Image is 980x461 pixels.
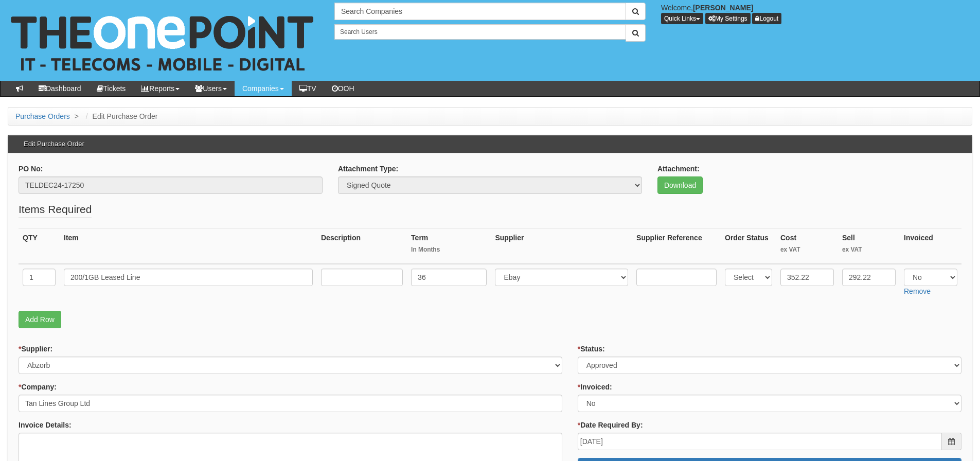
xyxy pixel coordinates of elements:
a: Users [187,81,235,96]
small: ex VAT [842,245,896,254]
th: Supplier [491,228,632,264]
a: My Settings [705,13,751,24]
div: Welcome, [653,3,980,24]
label: Attachment: [657,164,700,174]
a: Remove [904,287,931,295]
legend: Items Required [19,202,92,218]
a: Download [657,176,703,194]
small: ex VAT [780,245,834,254]
th: Description [317,228,407,264]
th: Cost [776,228,838,264]
th: Supplier Reference [632,228,721,264]
li: Edit Purchase Order [83,111,158,121]
input: Search Users [334,24,626,40]
a: Purchase Orders [15,112,70,120]
th: Invoiced [900,228,961,264]
th: Item [60,228,317,264]
label: Invoice Details: [19,420,72,430]
th: Term [407,228,491,264]
a: Dashboard [31,81,89,96]
b: [PERSON_NAME] [693,4,753,12]
label: Supplier: [19,344,52,354]
button: Quick Links [661,13,703,24]
a: Tickets [89,81,134,96]
label: Date Required By: [578,420,643,430]
label: PO No: [19,164,43,174]
a: OOH [324,81,362,96]
label: Invoiced: [578,382,612,392]
small: In Months [411,245,487,254]
label: Status: [578,344,605,354]
label: Attachment Type: [338,164,398,174]
a: Add Row [19,311,61,328]
th: Sell [838,228,900,264]
th: Order Status [721,228,776,264]
a: Companies [235,81,292,96]
a: TV [292,81,324,96]
th: QTY [19,228,60,264]
h3: Edit Purchase Order [19,135,90,153]
label: Company: [19,382,57,392]
a: Logout [752,13,781,24]
span: > [72,112,81,120]
a: Reports [133,81,187,96]
input: Search Companies [334,3,626,20]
